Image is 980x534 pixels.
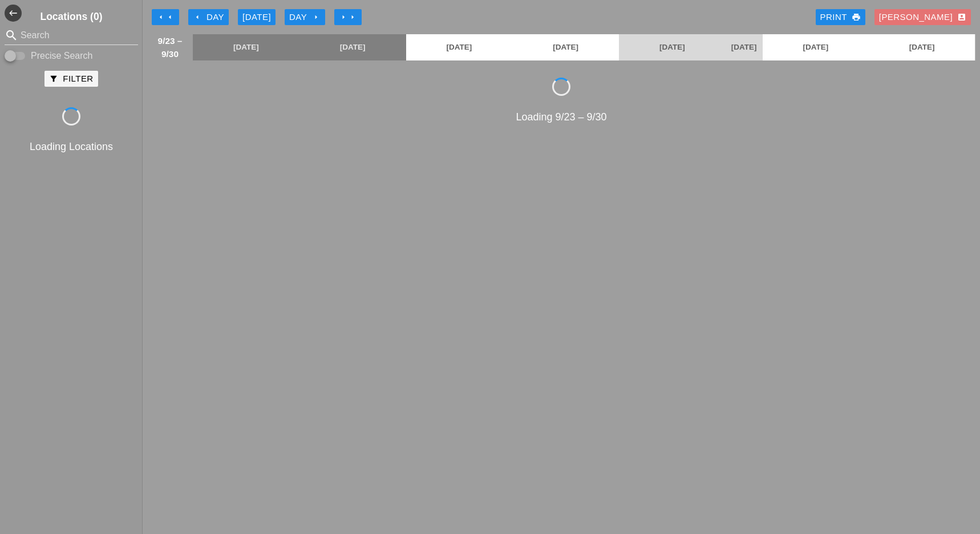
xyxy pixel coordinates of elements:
[5,29,18,42] i: search
[406,34,513,60] a: [DATE]
[512,34,619,60] a: [DATE]
[874,9,971,25] button: [PERSON_NAME]
[49,72,93,86] div: Filter
[21,26,122,44] input: Search
[285,9,325,25] button: Day
[289,11,321,24] div: Day
[49,74,58,83] i: filter_alt
[152,9,179,25] button: Move Back 1 Week
[820,11,861,24] div: Print
[869,34,975,60] a: [DATE]
[238,9,276,25] button: [DATE]
[348,13,357,22] i: arrow_right
[339,13,348,22] i: arrow_right
[852,13,861,22] i: print
[165,13,175,22] i: arrow_left
[957,13,966,22] i: account_box
[242,11,271,24] div: [DATE]
[193,13,202,22] i: arrow_left
[5,5,22,22] i: west
[188,9,229,25] button: Day
[879,11,966,24] div: [PERSON_NAME]
[726,34,763,60] a: [DATE]
[299,34,406,60] a: [DATE]
[193,34,299,60] a: [DATE]
[44,71,98,87] button: Filter
[334,9,362,25] button: Move Ahead 1 Week
[816,9,865,25] a: Print
[31,50,93,62] label: Precise Search
[147,110,975,125] div: Loading 9/23 – 9/30
[5,49,138,63] div: Enable Precise search to match search terms exactly.
[193,11,224,24] div: Day
[763,34,869,60] a: [DATE]
[156,13,165,22] i: arrow_left
[153,34,187,60] span: 9/23 – 9/30
[5,5,22,22] button: Shrink Sidebar
[619,34,726,60] a: [DATE]
[2,139,140,155] div: Loading Locations
[311,13,321,22] i: arrow_right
